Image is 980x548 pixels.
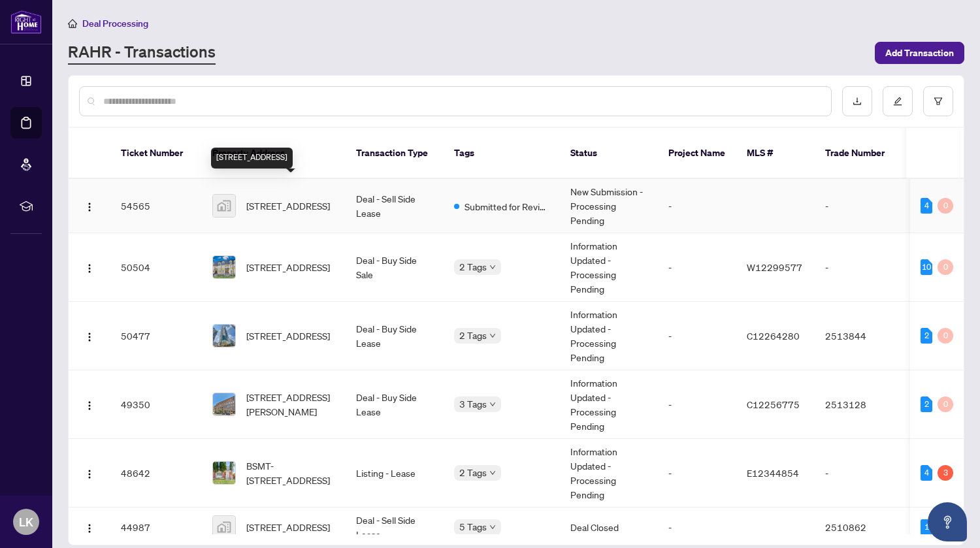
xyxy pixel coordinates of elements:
[489,401,496,408] span: down
[79,325,100,346] button: Logo
[346,179,444,233] td: Deal - Sell Side Lease
[938,465,953,481] div: 3
[19,513,33,531] span: LK
[747,467,799,479] span: E12344854
[560,302,658,370] td: Information Updated - Processing Pending
[747,261,802,273] span: W12299577
[246,459,335,487] span: BSMT-[STREET_ADDRESS]
[815,508,906,547] td: 2510862
[921,519,932,535] div: 1
[79,394,100,415] button: Logo
[246,520,330,534] span: [STREET_ADDRESS]
[213,195,235,217] img: thumbnail-img
[459,465,487,480] span: 2 Tags
[211,148,293,169] div: [STREET_ADDRESS]
[213,462,235,484] img: thumbnail-img
[202,128,346,179] th: Property Address
[489,264,496,270] span: down
[815,370,906,439] td: 2513128
[110,508,202,547] td: 44987
[560,179,658,233] td: New Submission - Processing Pending
[346,128,444,179] th: Transaction Type
[79,195,100,216] button: Logo
[110,439,202,508] td: 48642
[815,233,906,302] td: -
[459,259,487,274] span: 2 Tags
[84,202,95,212] img: Logo
[79,257,100,278] button: Logo
[560,508,658,547] td: Deal Closed
[938,328,953,344] div: 0
[79,517,100,538] button: Logo
[815,128,906,179] th: Trade Number
[84,263,95,274] img: Logo
[489,524,496,530] span: down
[110,179,202,233] td: 54565
[346,439,444,508] td: Listing - Lease
[68,41,216,65] a: RAHR - Transactions
[10,10,42,34] img: logo
[921,259,932,275] div: 10
[875,42,964,64] button: Add Transaction
[346,508,444,547] td: Deal - Sell Side Lease
[246,199,330,213] span: [STREET_ADDRESS]
[459,519,487,534] span: 5 Tags
[560,128,658,179] th: Status
[658,508,736,547] td: -
[110,128,202,179] th: Ticket Number
[923,86,953,116] button: filter
[747,330,800,342] span: C12264280
[815,439,906,508] td: -
[842,86,872,116] button: download
[68,19,77,28] span: home
[658,439,736,508] td: -
[747,398,800,410] span: C12256775
[110,302,202,370] td: 50477
[459,328,487,343] span: 2 Tags
[560,233,658,302] td: Information Updated - Processing Pending
[938,396,953,412] div: 0
[560,370,658,439] td: Information Updated - Processing Pending
[853,97,862,106] span: download
[489,332,496,339] span: down
[658,128,736,179] th: Project Name
[246,329,330,343] span: [STREET_ADDRESS]
[883,86,913,116] button: edit
[79,462,100,483] button: Logo
[658,302,736,370] td: -
[885,42,954,63] span: Add Transaction
[921,465,932,481] div: 4
[921,328,932,344] div: 2
[658,233,736,302] td: -
[934,97,943,106] span: filter
[938,198,953,214] div: 0
[213,256,235,278] img: thumbnail-img
[213,393,235,415] img: thumbnail-img
[921,198,932,214] div: 4
[110,233,202,302] td: 50504
[346,233,444,302] td: Deal - Buy Side Sale
[84,523,95,534] img: Logo
[84,332,95,342] img: Logo
[658,179,736,233] td: -
[736,128,815,179] th: MLS #
[82,18,148,29] span: Deal Processing
[921,396,932,412] div: 2
[560,439,658,508] td: Information Updated - Processing Pending
[658,370,736,439] td: -
[84,400,95,411] img: Logo
[246,260,330,274] span: [STREET_ADDRESS]
[213,325,235,347] img: thumbnail-img
[444,128,560,179] th: Tags
[459,396,487,411] span: 3 Tags
[815,179,906,233] td: -
[346,302,444,370] td: Deal - Buy Side Lease
[489,470,496,476] span: down
[84,469,95,479] img: Logo
[346,370,444,439] td: Deal - Buy Side Lease
[938,259,953,275] div: 0
[928,502,967,541] button: Open asap
[893,97,902,106] span: edit
[246,390,335,419] span: [STREET_ADDRESS][PERSON_NAME]
[110,370,202,439] td: 49350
